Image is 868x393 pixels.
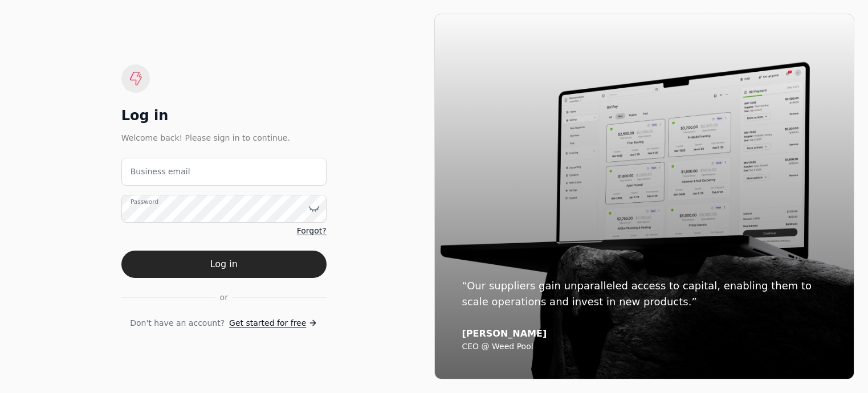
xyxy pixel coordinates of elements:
[462,278,827,310] div: “Our suppliers gain unparalleled access to capital, enabling them to scale operations and invest ...
[121,251,327,278] button: Log in
[131,197,158,206] label: Password
[131,166,190,178] label: Business email
[229,317,306,329] span: Get started for free
[130,317,225,329] span: Don't have an account?
[297,225,327,237] a: Forgot?
[462,328,827,339] div: [PERSON_NAME]
[462,342,827,352] div: CEO @ Weed Pool
[229,317,317,329] a: Get started for free
[121,132,327,144] div: Welcome back! Please sign in to continue.
[220,292,228,304] span: or
[121,107,327,125] div: Log in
